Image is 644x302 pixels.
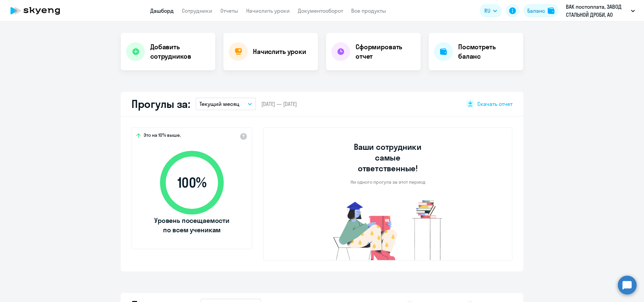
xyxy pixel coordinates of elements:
button: Текущий месяц [196,98,256,110]
p: Ни одного прогула за этот период [351,179,425,185]
span: Уровень посещаемости по всем ученикам [153,216,230,235]
a: Дашборд [150,7,174,14]
span: RU [484,7,490,15]
span: Это на 10% выше, [144,132,181,140]
button: ВАК постоплата, ЗАВОД СТАЛЬНОЙ ДРОБИ, АО [562,3,638,19]
h4: Сформировать отчет [356,42,415,61]
h2: Прогулы за: [131,97,190,111]
h4: Добавить сотрудников [150,42,210,61]
a: Сотрудники [182,7,212,14]
a: Отчеты [220,7,238,14]
p: ВАК постоплата, ЗАВОД СТАЛЬНОЙ ДРОБИ, АО [566,3,628,19]
h4: Посмотреть баланс [458,42,518,61]
h4: Начислить уроки [253,47,306,56]
img: no-truants [321,198,455,260]
a: Документооборот [298,7,343,14]
span: [DATE] — [DATE] [261,100,297,108]
h3: Ваши сотрудники самые ответственные! [345,141,431,174]
div: Баланс [527,7,545,15]
a: Начислить уроки [246,7,290,14]
button: Балансbalance [523,4,558,17]
span: 100 % [153,175,230,191]
p: Текущий месяц [200,100,239,108]
span: Скачать отчет [477,100,513,108]
a: Все продукты [351,7,386,14]
button: RU [480,4,502,17]
img: balance [548,7,554,14]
